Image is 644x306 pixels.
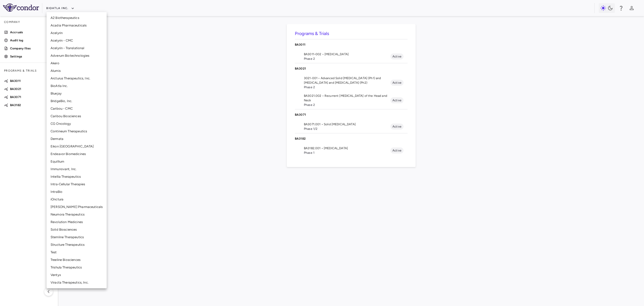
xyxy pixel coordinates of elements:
[47,249,107,256] li: Test
[47,135,107,143] li: Dermata
[47,218,107,226] li: Revolution Medicines
[47,22,107,29] li: Acadia Pharmaceuticals
[47,173,107,180] li: Intellia Therapeutics
[47,180,107,188] li: Intra-Cellular Therapies
[47,203,107,211] li: [PERSON_NAME] Pharmaceuticals
[47,165,107,173] li: Immunovant, Inc.
[47,158,107,165] li: Equillium
[47,279,107,286] li: Viracta Therapeutics, Inc.
[47,112,107,120] li: Caribou Biosciences
[47,67,107,75] li: Alumis
[47,90,107,97] li: Bluejay
[47,128,107,135] li: Contineum Therapeutics
[47,59,107,67] li: Akero
[47,75,107,82] li: Arcturus Therapeutics, Inc.
[47,12,107,288] ul: Menu
[47,211,107,218] li: Neumora Therapeutics
[47,97,107,105] li: BridgeBio, Inc.
[47,226,107,233] li: Solid Biosciences
[47,105,107,112] li: Caribou - CMC
[47,37,107,44] li: Acelyrin - CMC
[47,150,107,158] li: Endeavor Biomedicines
[47,196,107,203] li: iOnctura
[47,188,107,196] li: IntraBio
[47,44,107,52] li: Acelyrin - Translational
[47,82,107,90] li: BioAtla Inc.
[47,256,107,264] li: Treeline Biosciences
[47,264,107,271] li: Trishula Therapeutics
[47,52,107,59] li: Adverum Biotechnologies
[47,233,107,241] li: Stemline Therapeutics
[47,120,107,128] li: CG Oncology
[47,143,107,150] li: Eikon [GEOGRAPHIC_DATA]
[47,271,107,279] li: Ventyx
[47,29,107,37] li: Acelyrin
[47,14,107,22] li: A2 Biotherapeutics
[47,241,107,249] li: Structure Therapeutics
